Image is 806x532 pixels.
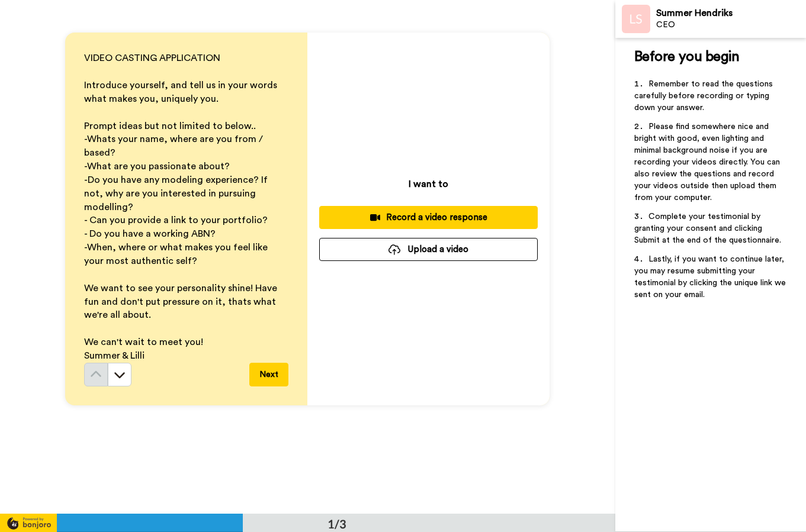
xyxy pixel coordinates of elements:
[84,337,203,347] span: We can't wait to meet you!
[84,162,230,171] span: -What are you passionate about?
[656,20,805,30] div: CEO
[84,175,270,212] span: -Do you have any modeling experience? If not, why are you interested in pursuing modelling?
[634,122,782,202] span: Please find somewhere nice and bright with good, even lighting and minimal background noise if yo...
[329,211,528,224] div: Record a video response
[622,5,650,33] img: Profile Image
[84,80,280,104] span: Introduce yourself, and tell us in your words what makes you, uniquely you.
[84,53,220,63] span: VIDEO CASTING APPLICATION
[634,255,788,299] span: Lastly, if you want to continue later, you may resume submitting your testimonial by clicking the...
[84,121,256,131] span: Prompt ideas but not limited to below..
[319,206,538,229] button: Record a video response
[84,229,216,238] span: - Do you have a working ABN?
[84,215,268,225] span: - Can you provide a link to your portfolio?
[319,238,538,261] button: Upload a video
[84,243,270,266] span: -When, where or what makes you feel like your most authentic self?
[634,212,781,244] span: Complete your testimonial by granting your consent and clicking Submit at the end of the question...
[249,363,288,386] button: Next
[409,177,448,191] p: I want to
[309,515,365,532] div: 1/3
[656,8,805,19] div: Summer Hendriks
[84,283,280,320] span: We want to see your personality shine! Have fun and don't put pressure on it, thats what we're al...
[634,50,739,64] span: Before you begin
[84,351,144,360] span: Summer & Lilli
[84,134,265,157] span: -Whats your name, where are you from / based?
[634,80,775,112] span: Remember to read the questions carefully before recording or typing down your answer.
